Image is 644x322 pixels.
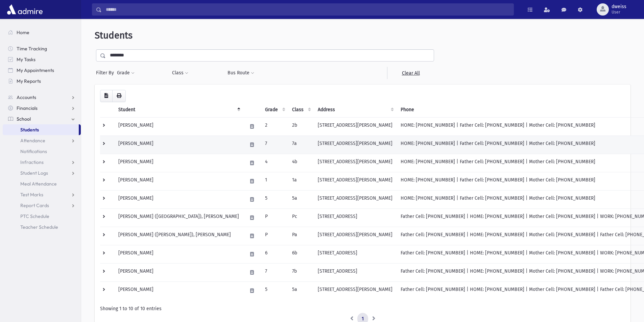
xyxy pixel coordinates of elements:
span: Time Tracking [17,46,47,52]
td: [PERSON_NAME] [114,245,243,263]
span: User [612,9,626,15]
td: Pa [288,227,314,245]
a: Meal Attendance [3,178,81,189]
span: Infractions [20,159,44,165]
td: [PERSON_NAME] ([GEOGRAPHIC_DATA]), [PERSON_NAME] [114,208,243,227]
span: dweiss [612,4,626,9]
td: [PERSON_NAME] [114,135,243,154]
a: Home [3,27,81,38]
th: Grade: activate to sort column ascending [261,102,288,118]
td: [STREET_ADDRESS] [314,208,397,227]
td: Pc [288,208,314,227]
td: [PERSON_NAME] [114,117,243,135]
a: Report Cards [3,200,81,211]
img: AdmirePro [5,3,44,16]
div: Showing 1 to 10 of 10 entries [100,305,625,312]
button: Print [112,90,126,102]
input: Search [102,3,514,16]
th: Student: activate to sort column descending [114,102,243,118]
span: Financials [17,105,38,111]
a: Students [3,124,79,135]
button: CSV [100,90,113,102]
td: [STREET_ADDRESS][PERSON_NAME] [314,154,397,172]
td: 7 [261,135,288,154]
a: My Appointments [3,65,81,76]
span: Test Marks [20,192,43,198]
a: School [3,114,81,124]
span: School [17,116,31,122]
td: 1 [261,172,288,190]
td: [STREET_ADDRESS][PERSON_NAME] [314,117,397,135]
td: [STREET_ADDRESS] [314,245,397,263]
button: Bus Route [227,67,255,79]
th: Address: activate to sort column ascending [314,102,397,118]
span: Filter By [96,69,117,76]
td: [PERSON_NAME] [114,281,243,300]
td: [STREET_ADDRESS] [314,263,397,281]
td: 1a [288,172,314,190]
span: My Reports [17,78,41,84]
td: 5a [288,190,314,208]
td: 7 [261,263,288,281]
a: Clear All [387,67,434,79]
span: Meal Attendance [20,181,57,187]
a: My Tasks [3,54,81,65]
button: Class [172,67,189,79]
td: 5 [261,281,288,300]
span: Notifications [20,148,47,154]
td: P [261,208,288,227]
button: Grade [117,67,135,79]
td: 2 [261,117,288,135]
td: 5 [261,190,288,208]
td: P [261,227,288,245]
span: Students [95,30,133,41]
a: Test Marks [3,189,81,200]
span: Attendance [20,138,45,144]
td: [STREET_ADDRESS][PERSON_NAME] [314,135,397,154]
th: Class: activate to sort column ascending [288,102,314,118]
span: PTC Schedule [20,213,49,219]
span: My Tasks [17,56,35,63]
a: Teacher Schedule [3,222,81,232]
span: Teacher Schedule [20,224,58,230]
td: 4b [288,154,314,172]
a: Infractions [3,157,81,168]
a: Notifications [3,146,81,157]
span: Report Cards [20,202,49,208]
span: Students [20,127,39,133]
td: [PERSON_NAME] [114,154,243,172]
span: Student Logs [20,170,48,176]
td: 4 [261,154,288,172]
td: 6 [261,245,288,263]
td: [STREET_ADDRESS][PERSON_NAME] [314,281,397,300]
td: 7a [288,135,314,154]
a: Financials [3,103,81,114]
td: [PERSON_NAME] [114,172,243,190]
a: PTC Schedule [3,211,81,222]
a: Attendance [3,135,81,146]
td: 7b [288,263,314,281]
a: Time Tracking [3,43,81,54]
span: Home [17,29,29,35]
span: My Appointments [17,67,54,73]
td: 6b [288,245,314,263]
td: [STREET_ADDRESS][PERSON_NAME] [314,227,397,245]
td: [PERSON_NAME] [114,263,243,281]
td: 5a [288,281,314,300]
td: [PERSON_NAME] [114,190,243,208]
a: Accounts [3,92,81,103]
td: [STREET_ADDRESS][PERSON_NAME] [314,172,397,190]
span: Accounts [17,94,36,100]
a: Student Logs [3,168,81,178]
a: My Reports [3,76,81,86]
td: [STREET_ADDRESS][PERSON_NAME] [314,190,397,208]
td: [PERSON_NAME] ([PERSON_NAME]), [PERSON_NAME] [114,227,243,245]
td: 2b [288,117,314,135]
